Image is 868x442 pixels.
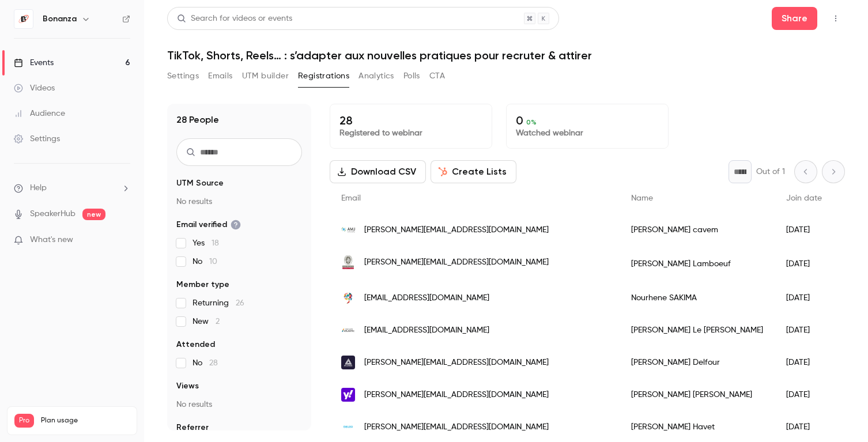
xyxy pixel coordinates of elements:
[775,379,833,411] div: [DATE]
[30,208,76,220] a: SpeakerHub
[620,214,775,246] div: [PERSON_NAME] cavem
[177,13,292,25] div: Search for videos or events
[14,108,65,119] div: Audience
[14,57,54,69] div: Events
[403,67,420,85] button: Polls
[176,177,224,189] span: UTM Source
[167,67,199,85] button: Settings
[772,7,817,30] button: Share
[14,414,34,428] span: Pro
[176,422,209,433] span: Referrer
[620,379,775,411] div: [PERSON_NAME] [PERSON_NAME]
[526,118,537,126] span: 0 %
[14,10,33,28] img: Bonanza
[341,255,355,269] img: bureauveritas.com
[193,256,217,267] span: No
[176,196,302,207] p: No results
[775,314,833,346] div: [DATE]
[30,182,47,194] span: Help
[339,127,482,139] p: Registered to webinar
[14,182,130,194] li: help-dropdown-opener
[176,339,215,350] span: Attended
[431,160,516,183] button: Create Lists
[209,258,217,266] span: 10
[341,420,355,434] img: ideuzo.com
[516,127,659,139] p: Watched webinar
[82,209,105,220] span: new
[167,48,845,62] h1: TikTok, Shorts, Reels… : s’adapter aux nouvelles pratiques pour recruter & attirer
[176,380,199,392] span: Views
[242,67,289,85] button: UTM builder
[341,388,355,402] img: yahoo.fr
[364,357,549,369] span: [PERSON_NAME][EMAIL_ADDRESS][DOMAIN_NAME]
[208,67,232,85] button: Emails
[341,291,355,305] img: monoprix.fr
[775,246,833,282] div: [DATE]
[330,160,426,183] button: Download CSV
[364,224,549,236] span: [PERSON_NAME][EMAIL_ADDRESS][DOMAIN_NAME]
[516,114,659,127] p: 0
[41,416,130,425] span: Plan usage
[298,67,349,85] button: Registrations
[14,82,55,94] div: Videos
[364,421,549,433] span: [PERSON_NAME][EMAIL_ADDRESS][DOMAIN_NAME]
[30,234,73,246] span: What's new
[775,214,833,246] div: [DATE]
[429,67,445,85] button: CTA
[193,357,218,369] span: No
[193,237,219,249] span: Yes
[14,133,60,145] div: Settings
[116,235,130,245] iframe: Noticeable Trigger
[631,194,653,202] span: Name
[620,246,775,282] div: [PERSON_NAME] Lamboeuf
[176,113,219,127] h1: 28 People
[341,356,355,369] img: atlanse.com
[775,346,833,379] div: [DATE]
[339,114,482,127] p: 28
[209,359,218,367] span: 28
[212,239,219,247] span: 18
[216,318,220,326] span: 2
[775,282,833,314] div: [DATE]
[620,346,775,379] div: [PERSON_NAME] Delfour
[43,13,77,25] h6: Bonanza
[341,223,355,237] img: amj-groupe.com
[176,219,241,231] span: Email verified
[756,166,785,177] p: Out of 1
[364,256,549,269] span: [PERSON_NAME][EMAIL_ADDRESS][DOMAIN_NAME]
[364,389,549,401] span: [PERSON_NAME][EMAIL_ADDRESS][DOMAIN_NAME]
[176,279,229,290] span: Member type
[193,316,220,327] span: New
[620,282,775,314] div: Nourhene SAKIMA
[341,194,361,202] span: Email
[358,67,394,85] button: Analytics
[364,292,489,304] span: [EMAIL_ADDRESS][DOMAIN_NAME]
[341,323,355,337] img: groupe-atlantic.com
[786,194,822,202] span: Join date
[364,324,489,337] span: [EMAIL_ADDRESS][DOMAIN_NAME]
[620,314,775,346] div: [PERSON_NAME] Le [PERSON_NAME]
[236,299,244,307] span: 26
[193,297,244,309] span: Returning
[176,399,302,410] p: No results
